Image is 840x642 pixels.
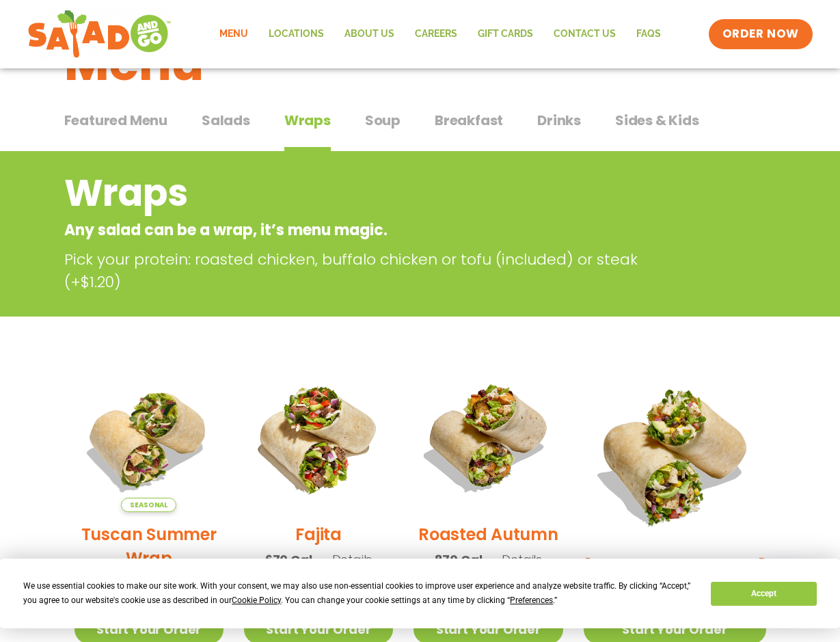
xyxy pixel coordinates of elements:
nav: Menu [209,18,671,50]
div: Tabbed content [64,105,776,152]
span: 870 Cal [435,550,483,569]
span: 670 Cal [265,550,312,569]
h2: [GEOGRAPHIC_DATA] [584,556,766,580]
span: Cookie Policy [232,596,281,605]
h2: Roasted Autumn [418,522,558,546]
h2: Wraps [64,165,666,221]
p: Any salad can be a wrap, it’s menu magic. [64,219,666,241]
img: Product photo for BBQ Ranch Wrap [584,363,766,546]
a: Careers [405,18,468,50]
a: Contact Us [543,18,626,50]
img: Product photo for Fajita Wrap [244,363,393,512]
img: Product photo for Tuscan Summer Wrap [74,363,223,512]
img: Product photo for Roasted Autumn Wrap [414,363,563,512]
a: About Us [334,18,405,50]
a: FAQs [626,18,671,50]
a: ORDER NOW [709,19,813,49]
img: new-SAG-logo-768×292 [27,7,172,62]
span: ORDER NOW [722,26,799,42]
span: Drinks [537,110,581,131]
span: Wraps [284,110,331,131]
span: Sides & Kids [615,110,699,131]
div: We use essential cookies to make our site work. With your consent, we may also use non-essential ... [23,579,694,608]
span: Featured Menu [64,110,167,131]
span: Seasonal [121,498,176,512]
p: Pick your protein: roasted chicken, buffalo chicken or tofu (included) or steak (+$1.20) [64,248,673,293]
span: Salads [202,110,250,131]
span: Breakfast [435,110,503,131]
a: Menu [209,18,258,50]
a: Locations [258,18,334,50]
h2: Tuscan Summer Wrap [74,522,223,570]
a: GIFT CARDS [468,18,543,50]
span: Soup [365,110,401,131]
button: Accept [711,582,816,606]
h2: Fajita [295,522,342,546]
span: Details [332,551,372,568]
span: Details [502,551,542,568]
span: Preferences [510,596,553,605]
